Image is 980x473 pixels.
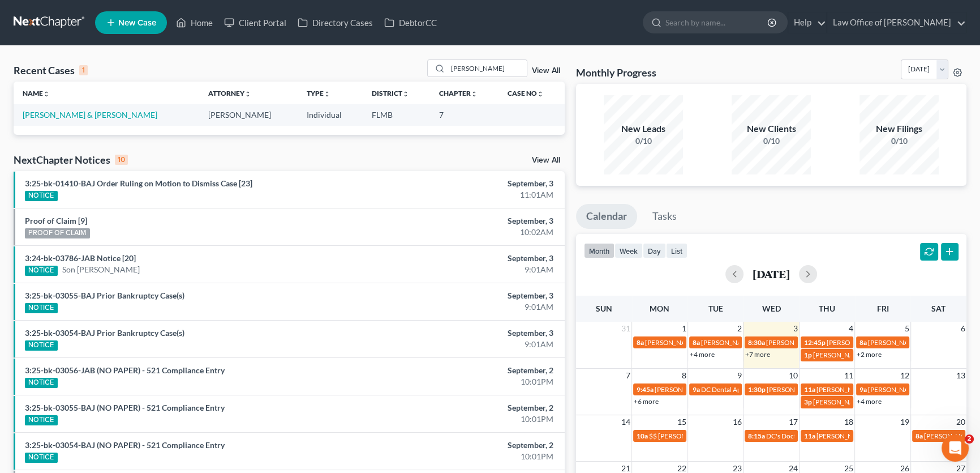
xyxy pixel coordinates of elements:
span: 8a [693,338,700,347]
span: 11a [804,385,815,394]
a: Tasks [642,204,687,229]
div: NOTICE [25,415,58,425]
span: New Case [118,19,156,27]
span: 8a [637,338,644,347]
span: 5 [904,322,910,335]
span: [PERSON_NAME] [924,432,977,440]
span: [PERSON_NAME] coming in for 341 [655,385,761,394]
button: week [614,243,643,258]
span: [PERSON_NAME] & [PERSON_NAME] [PHONE_NUMBER] [766,338,940,347]
span: 11a [804,432,815,440]
div: September, 2 [385,365,553,376]
div: September, 2 [385,440,553,451]
span: [PERSON_NAME] Hair Appt [827,338,910,347]
div: 10:01PM [385,376,553,387]
span: Sat [931,304,945,313]
i: unfold_more [324,91,330,97]
i: unfold_more [244,91,251,97]
div: 10:01PM [385,414,553,425]
span: $$ [PERSON_NAME] first payment is due $400 [649,432,786,440]
span: DC Dental Appt with [PERSON_NAME] [701,385,816,394]
span: [PERSON_NAME] FC hearing Duval County [813,398,942,406]
input: Search by name... [448,60,527,76]
span: [PERSON_NAME] [701,338,754,347]
span: 7 [625,369,631,382]
div: September, 3 [385,215,553,227]
a: Districtunfold_more [371,89,409,97]
span: Tue [708,304,723,313]
span: 17 [788,415,799,429]
span: 6 [960,322,966,335]
span: 8:30a [748,338,765,347]
a: Attorneyunfold_more [208,89,251,97]
span: 8a [859,338,867,347]
div: 10:02AM [385,227,553,238]
div: New Filings [859,122,939,135]
div: Recent Cases [14,63,88,77]
a: 3:25-bk-03055-BAJ Prior Bankruptcy Case(s) [25,291,184,300]
button: day [643,243,666,258]
a: +4 more [690,350,715,359]
span: DC's Doctors Appt - Annual Physical [766,432,873,440]
span: Mon [650,304,669,313]
a: Chapterunfold_more [439,89,478,97]
span: 1:30p [748,385,766,394]
iframe: Intercom live chat [942,434,969,462]
div: New Leads [604,122,683,135]
div: NOTICE [25,303,58,313]
div: September, 2 [385,402,553,414]
div: 0/10 [604,135,683,147]
a: 3:24-bk-03786-JAB Notice [20] [25,253,136,263]
div: 0/10 [732,135,811,147]
a: +2 more [857,350,882,359]
a: [PERSON_NAME] & [PERSON_NAME] [23,110,157,120]
span: 11 [843,369,854,382]
div: NOTICE [25,266,58,276]
i: unfold_more [43,91,50,97]
a: 3:25-bk-01410-BAJ Order Ruling on Motion to Dismiss Case [23] [25,178,252,188]
span: 8a [915,432,923,440]
span: Wed [762,304,780,313]
h2: [DATE] [753,268,790,280]
div: 9:01AM [385,301,553,313]
input: Search by name... [665,12,769,33]
div: September, 3 [385,290,553,301]
i: unfold_more [537,91,544,97]
i: unfold_more [402,91,409,97]
a: +6 more [634,397,659,406]
a: DebtorCC [379,12,442,33]
a: Calendar [576,204,637,229]
span: 9 [736,369,743,382]
span: 16 [732,415,743,429]
span: 10 [788,369,799,382]
span: 1p [804,351,812,359]
div: 10 [115,155,128,165]
a: Son [PERSON_NAME] [62,264,140,275]
span: 31 [620,322,631,335]
span: 19 [899,415,910,429]
td: FLMB [362,104,429,125]
span: 4 [848,322,854,335]
a: Home [170,12,218,33]
span: 2 [965,434,974,444]
span: 9a [693,385,700,394]
div: 1 [79,65,88,75]
div: NextChapter Notices [14,153,128,167]
span: 15 [676,415,687,429]
div: NOTICE [25,453,58,463]
span: 12:45p [804,338,826,347]
a: View All [532,156,560,164]
span: 12 [899,369,910,382]
span: 2 [736,322,743,335]
div: September, 3 [385,253,553,264]
div: September, 3 [385,178,553,189]
span: [PERSON_NAME] [645,338,698,347]
div: September, 3 [385,327,553,339]
td: [PERSON_NAME] [199,104,298,125]
a: Nameunfold_more [23,89,50,97]
div: NOTICE [25,340,58,351]
button: list [666,243,687,258]
div: 9:01AM [385,339,553,350]
div: 9:01AM [385,264,553,275]
span: Thu [819,304,835,313]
